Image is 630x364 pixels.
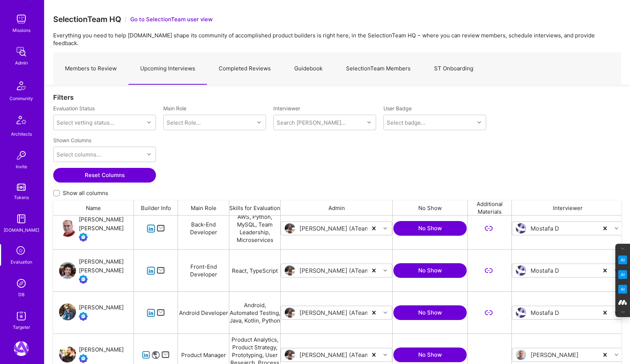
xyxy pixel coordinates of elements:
div: Skills for Evaluation [229,201,281,215]
img: Architects [12,113,30,130]
img: User Avatar [59,262,76,279]
div: Android, Automated Testing, Java, Kotlin, Python [229,292,281,334]
img: Evaluation Call Booked [79,275,88,284]
label: User Badge [383,105,412,112]
i: icon Mail [161,351,170,359]
i: icon Chevron [383,269,387,272]
img: User Avatar [285,308,295,318]
a: Members to Review [53,53,128,85]
a: User Avatar[PERSON_NAME] [PERSON_NAME]Evaluation Call Booked [59,215,134,242]
button: No Show [393,263,467,278]
div: Back-End Developer [178,207,229,249]
div: Builder Info [134,201,178,215]
a: SelectionTeam Members [334,53,422,85]
i: icon Website [152,351,160,359]
img: User Avatar [516,308,526,318]
div: Architects [11,130,32,138]
img: User Avatar [59,220,76,237]
i: icon LinkSecondary [484,266,493,275]
i: icon Chevron [257,121,261,124]
img: Skill Targeter [14,309,29,323]
i: icon Chevron [147,152,151,156]
img: User Avatar [516,223,526,234]
div: Name [53,201,134,215]
i: icon LinkSecondary [484,309,493,317]
div: [PERSON_NAME] [PERSON_NAME] [79,257,134,275]
div: Targeter [13,323,30,331]
img: Key Point Extractor icon [618,255,627,264]
label: Main Role [163,105,266,112]
img: User Avatar [516,265,526,276]
div: [PERSON_NAME] [PERSON_NAME] [79,215,134,233]
button: No Show [393,221,467,236]
i: icon linkedIn [147,266,155,275]
div: AWS, Python, MySQL, Team Leadership, Microservices [229,207,281,249]
a: Completed Reviews [207,53,283,85]
label: Shown Columns [53,137,91,144]
i: icon SelectionTeam [14,244,28,258]
img: User Avatar [59,346,76,363]
div: [DOMAIN_NAME] [4,226,39,234]
div: Admin [15,59,28,67]
a: A.Team: Leading A.Team's Marketing & DemandGen [12,341,30,356]
div: Admin [281,201,393,215]
i: icon linkedIn [147,309,155,317]
h3: SelectionTeam HQ [53,15,121,24]
div: Filters [53,93,621,101]
div: [PERSON_NAME] [79,303,124,312]
i: icon Chevron [615,269,618,272]
div: Search [PERSON_NAME]... [277,119,346,126]
i: icon LinkSecondary [484,224,493,233]
div: Interviewer [512,201,624,215]
img: User Avatar [285,350,295,360]
img: Evaluation Call Booked [79,233,88,242]
a: Upcoming Interviews [128,53,207,85]
div: Select badge... [387,119,425,126]
img: tokens [17,184,26,191]
img: Invite [14,148,29,163]
img: User Avatar [285,265,295,276]
i: icon Mail [157,266,165,275]
i: icon Chevron [367,121,371,124]
i: icon linkedIn [147,224,155,233]
div: Community [10,95,33,102]
i: icon Mail [157,309,165,317]
img: guide book [14,212,29,226]
button: Go to SelectionTeam user view [130,15,212,23]
div: No Show [393,201,468,215]
div: Select vetting status... [57,119,114,126]
div: Select Role... [167,119,201,126]
div: Evaluation [11,258,32,266]
a: User Avatar[PERSON_NAME] [PERSON_NAME]Evaluation Call Booked [59,257,134,284]
button: No Show [393,348,467,362]
i: icon Chevron [615,227,618,230]
div: [PERSON_NAME] [79,345,124,354]
img: A.Team: Leading A.Team's Marketing & DemandGen [14,341,29,356]
i: icon Chevron [147,121,151,124]
button: No Show [393,305,467,320]
i: icon Chevron [615,353,618,357]
img: Admin Search [14,276,29,291]
img: Evaluation Call Booked [79,312,88,321]
i: icon Chevron [383,311,387,315]
div: Tokens [14,194,29,201]
img: Evaluation Call Booked [79,354,88,363]
div: Additional Materials [468,201,512,215]
img: Community [12,77,30,95]
div: Android Developer [178,292,229,334]
div: React, TypeScript [229,250,281,291]
i: icon Chevron [383,227,387,230]
a: Guidebook [283,53,334,85]
div: Select columns... [57,151,101,158]
a: User Avatar[PERSON_NAME]Evaluation Call Booked [59,303,124,322]
img: Email Tone Analyzer icon [618,270,627,279]
img: User Avatar [516,350,526,360]
i: icon Mail [157,224,165,233]
i: icon linkedIn [142,351,150,359]
label: Interviewer [273,105,376,112]
img: admin teamwork [14,44,29,59]
i: icon Chevron [477,121,481,124]
img: User Avatar [59,304,76,320]
div: DB [18,291,25,298]
div: Invite [16,163,27,170]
